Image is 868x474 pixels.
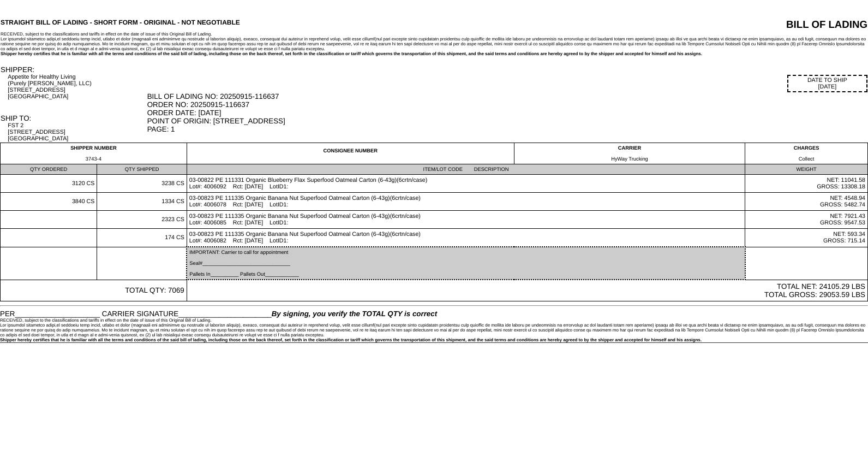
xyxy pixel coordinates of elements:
div: HyWay Trucking [517,156,743,162]
td: CONSIGNEE NUMBER [187,143,514,164]
div: Appetite for Healthy Living (Purely [PERSON_NAME], LLC) [STREET_ADDRESS] [GEOGRAPHIC_DATA] [8,74,146,100]
td: 3120 CS [1,175,97,193]
div: SHIP TO: [1,114,146,122]
td: NET: 7921.43 GROSS: 9547.53 [745,211,868,229]
td: QTY SHIPPED [97,164,187,175]
td: NET: 4548.94 GROSS: 5482.74 [745,193,868,211]
td: 3840 CS [1,193,97,211]
td: 1334 CS [97,193,187,211]
td: 2323 CS [97,211,187,229]
td: 03-00823 PE 111335 Organic Banana Nut Superfood Oatmeal Carton (6-43g)(6crtn/case) Lot#: 4006082 ... [187,229,745,247]
td: ITEM/LOT CODE DESCRIPTION [187,164,745,175]
td: SHIPPER NUMBER [1,143,187,164]
span: By signing, you verify the TOTAL QTY is correct [272,310,437,318]
div: Collect [747,156,865,162]
td: 3238 CS [97,175,187,193]
td: NET: 593.34 GROSS: 715.14 [745,229,868,247]
td: CARRIER [514,143,745,164]
td: 03-00823 PE 111335 Organic Banana Nut Superfood Oatmeal Carton (6-43g)(6crtn/case) Lot#: 4006078 ... [187,193,745,211]
td: 174 CS [97,229,187,247]
td: WEIGHT [745,164,868,175]
div: BILL OF LADING NO: 20250915-116637 ORDER NO: 20250915-116637 ORDER DATE: [DATE] POINT OF ORIGIN: ... [147,92,867,133]
div: BILL OF LADING [636,19,867,31]
div: DATE TO SHIP [DATE] [787,75,867,92]
td: CHARGES [745,143,868,164]
td: IMPORTANT: Carrier to call for appointment Seal#_______________________________ Pallets In_______... [187,247,745,280]
td: QTY ORDERED [1,164,97,175]
td: TOTAL QTY: 7069 [1,280,187,301]
td: 03-00823 PE 111335 Organic Banana Nut Superfood Oatmeal Carton (6-43g)(6crtn/case) Lot#: 4006085 ... [187,211,745,229]
div: SHIPPER: [1,66,146,74]
td: NET: 11041.58 GROSS: 13308.18 [745,175,868,193]
div: FST 2 [STREET_ADDRESS] [GEOGRAPHIC_DATA] [8,122,146,142]
div: Shipper hereby certifies that he is familiar with all the terms and conditions of the said bill o... [1,51,867,56]
div: 3743-4 [3,156,184,162]
td: 03-00822 PE 111331 Organic Blueberry Flax Superfood Oatmeal Carton (6-43g)(6crtn/case) Lot#: 4006... [187,175,745,193]
td: TOTAL NET: 24105.29 LBS TOTAL GROSS: 29053.59 LBS [187,280,867,301]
